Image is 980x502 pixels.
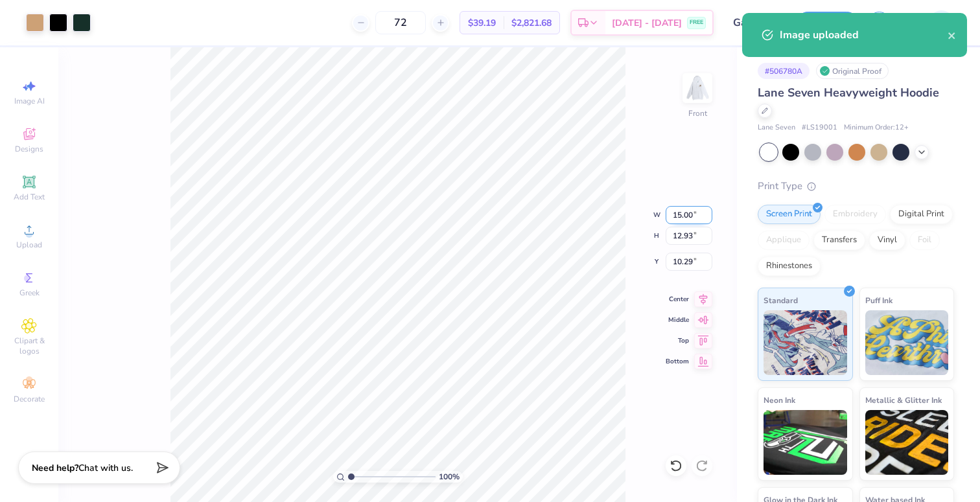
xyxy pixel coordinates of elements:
span: Puff Ink [865,293,892,307]
span: Chat with us. [78,462,133,474]
span: Center [666,295,689,304]
span: Middle [666,315,689,325]
span: # LS19001 [802,122,837,133]
span: $39.19 [468,16,496,30]
span: [DATE] - [DATE] [612,16,682,30]
strong: Need help? [32,462,78,474]
div: Rhinestones [758,257,821,276]
div: Vinyl [869,231,905,250]
div: Embroidery [824,205,886,224]
input: Untitled Design [723,10,787,36]
div: Screen Print [758,205,821,224]
span: Bottom [666,357,689,366]
input: – – [375,11,426,34]
span: Neon Ink [764,393,795,407]
span: Image AI [14,96,45,106]
span: Upload [16,240,42,250]
div: Front [688,108,707,119]
div: Digital Print [890,205,953,224]
span: Greek [19,288,40,298]
img: Standard [764,310,847,375]
span: 100 % [439,471,460,483]
span: Designs [15,144,43,154]
div: # 506780A [758,63,810,79]
span: Clipart & logos [6,336,52,356]
div: Foil [909,231,940,250]
span: Standard [764,293,798,307]
span: Decorate [14,394,45,404]
span: Lane Seven [758,122,795,133]
span: Metallic & Glitter Ink [865,393,942,407]
span: Top [666,336,689,345]
span: $2,821.68 [511,16,552,30]
div: Original Proof [816,63,889,79]
span: FREE [690,18,703,27]
span: Add Text [14,192,45,202]
span: Lane Seven Heavyweight Hoodie [758,85,939,100]
button: close [948,27,957,43]
img: Metallic & Glitter Ink [865,410,949,475]
img: Puff Ink [865,310,949,375]
div: Image uploaded [780,27,948,43]
div: Applique [758,231,810,250]
img: Front [684,75,710,101]
div: Print Type [758,179,954,194]
div: Transfers [813,231,865,250]
img: Neon Ink [764,410,847,475]
span: Minimum Order: 12 + [844,122,909,133]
